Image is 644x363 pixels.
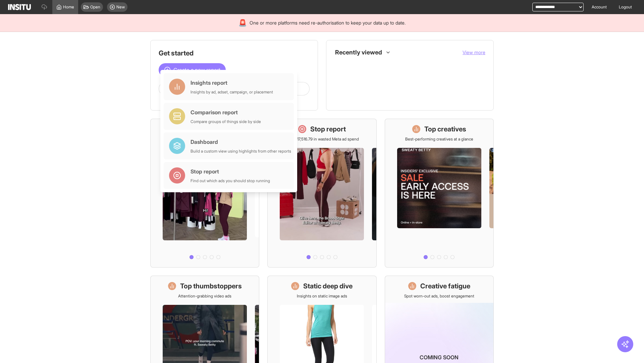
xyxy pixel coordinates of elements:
h1: Top thumbstoppers [180,281,242,291]
div: Insights by ad, adset, campaign, or placement [191,89,273,95]
p: Insights on static image ads [297,293,347,299]
a: What's live nowSee all active ads instantly [150,119,259,268]
p: Save £17,516.79 in wasted Meta ad spend [285,136,359,142]
h1: Get started [159,48,310,58]
div: Comparison report [191,108,261,116]
h1: Stop report [310,124,346,134]
img: Logo [8,4,31,10]
div: Find out which ads you should stop running [191,178,270,184]
p: Attention-grabbing video ads [178,293,231,299]
div: Stop report [191,167,270,175]
span: One or more platforms need re-authorisation to keep your data up to date. [250,19,406,26]
a: Top creativesBest-performing creatives at a glance [385,119,494,268]
span: Home [63,4,74,10]
button: Create a new report [159,63,226,77]
span: View more [463,49,485,55]
button: View more [463,49,485,56]
div: Insights report [191,79,273,87]
h1: Top creatives [424,124,466,134]
a: Stop reportSave £17,516.79 in wasted Meta ad spend [267,119,376,268]
div: Build a custom view using highlights from other reports [191,149,291,154]
p: Best-performing creatives at a glance [405,136,473,142]
span: Open [90,4,100,10]
div: Dashboard [191,138,291,146]
div: 🚨 [238,18,247,28]
h1: Static deep dive [303,281,353,291]
span: Create a new report [173,66,220,74]
span: New [116,4,125,10]
div: Compare groups of things side by side [191,119,261,124]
